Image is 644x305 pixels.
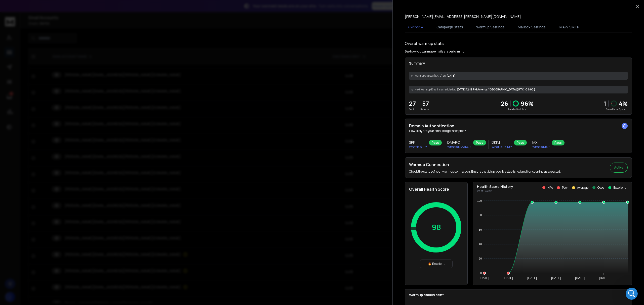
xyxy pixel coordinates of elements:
p: Received [420,108,430,111]
div: Jonathon says… [4,19,97,115]
textarea: Message… [4,154,96,163]
div: Pass [429,140,442,145]
h3: SPF [409,140,427,145]
span: Warmup started [DATE] on [415,74,446,78]
p: Landed in Inbox [501,108,534,111]
p: 96 % [521,99,534,108]
button: Send a message… [86,163,94,171]
div: [DATE] 12:19 PM America/[GEOGRAPHIC_DATA] (UTC -04:00 ) [409,86,628,93]
h2: Warmup Connection [409,162,561,168]
b: [EMAIL_ADDRESS][DOMAIN_NAME] [8,128,48,137]
p: Poor [562,186,568,190]
div: The recurring proxy errors in your configuration has returned. Please work quickly to resolve thi... [18,19,97,111]
tspan: 20 [479,257,482,260]
p: Check the status of your warmup connection. Ensure that it is properly established and functionin... [409,170,561,174]
h2: Domain Authentication [409,123,628,129]
tspan: [DATE] [599,276,609,280]
tspan: [DATE] [527,276,537,280]
div: Pass [552,140,565,145]
p: 26 [501,99,508,108]
div: Pass [473,140,486,145]
p: What is DMARC ? [447,145,471,149]
button: Overview [405,21,426,33]
p: Average [577,186,588,190]
tspan: 100 [477,199,482,202]
div: Close [88,2,97,11]
h3: DKIM [492,140,512,145]
p: Saved from Spam [604,108,628,111]
tspan: [DATE] [479,276,489,280]
p: Summary [409,61,628,66]
div: You’ll get replies here and in your email: ✉️ [8,118,78,138]
button: Warmup Settings [473,22,508,33]
p: [PERSON_NAME][EMAIL_ADDRESS][PERSON_NAME][DOMAIN_NAME] [405,14,521,19]
p: 27 [409,99,416,108]
button: Upload attachment [24,165,28,169]
p: N/A [547,186,553,190]
p: What is MX ? [532,145,550,149]
span: Next Warmup Email is scheduled at [415,88,456,91]
p: Health Score History [477,184,513,189]
button: Emoji picker [8,165,12,169]
tspan: 80 [479,214,482,217]
button: Start recording [32,165,36,169]
button: Campaign Stats [433,22,466,33]
tspan: 40 [479,243,482,246]
p: Past 1 week [477,189,513,193]
div: Pass [514,140,527,145]
p: How likely are your emails to get accepted? [409,129,628,133]
button: Active [610,163,628,173]
strong: 1 [604,99,606,108]
button: Gif picker [16,165,20,169]
tspan: 0 [480,272,482,275]
tspan: [DATE] [575,276,585,280]
h3: MX [532,140,550,145]
p: Sent [409,108,416,111]
p: Warmup emails sent [409,292,628,297]
div: 🔥 Excellent [420,260,453,268]
p: 57 [420,99,430,108]
p: 4 % [619,99,628,108]
h2: Overall Health Score [409,186,463,192]
p: 98 [432,223,441,232]
div: Box says… [4,115,97,165]
b: [DATE] [12,146,26,150]
button: go back [3,2,13,12]
button: Home [79,2,88,12]
h1: Overall warmup stats [405,40,444,46]
button: Mailbox Settings [515,22,549,33]
p: Excellent [613,186,626,190]
div: The team will be back 🕒 [8,141,78,150]
tspan: [DATE] [503,276,513,280]
p: See how you warmup emails are performing [405,49,464,54]
div: [DATE] [409,72,628,80]
p: Good [597,186,604,190]
div: The recurring proxy errors in your configuration has returned. Please work quickly to resolve thi... [22,74,93,108]
img: Profile image for Box [14,3,22,11]
div: You’ll get replies here and in your email:✉️[EMAIL_ADDRESS][DOMAIN_NAME]The team will be back🕒[DA... [4,115,83,154]
p: The team can also help [24,6,63,11]
p: What is DKIM ? [492,145,512,149]
h3: DMARC [447,140,471,145]
tspan: 60 [479,228,482,231]
iframe: Intercom live chat [626,288,638,300]
tspan: [DATE] [551,276,561,280]
h1: Box [24,3,32,6]
p: What is SPF ? [409,145,427,149]
button: IMAP/ SMTP [556,22,582,33]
